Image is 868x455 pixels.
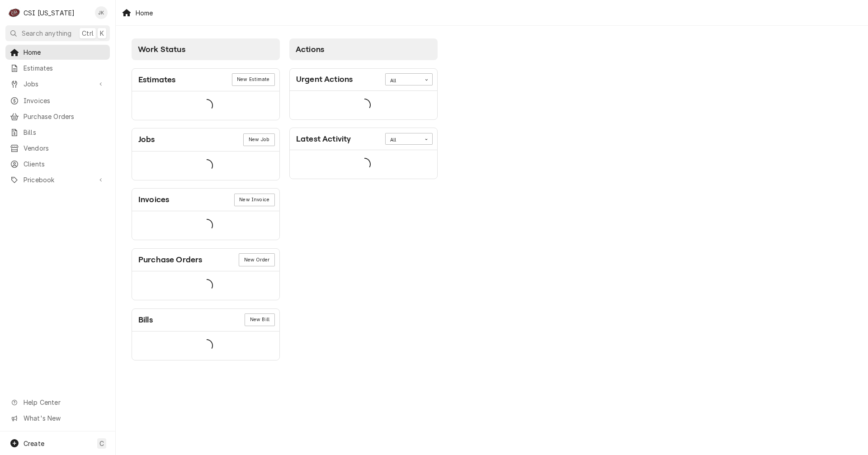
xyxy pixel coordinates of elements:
span: Ctrl [82,28,94,38]
div: JK [95,6,108,19]
div: Card: Latest Activity [289,128,438,179]
div: Card Column Content [289,60,438,179]
div: Card: Bills [132,308,280,360]
div: Card Header [290,128,437,150]
a: Purchase Orders [5,109,110,124]
a: New Order [239,253,274,266]
div: Card Link Button [234,194,275,206]
div: Card Header [132,128,279,151]
div: Card: Purchase Orders [132,248,280,300]
div: Card Header [132,189,279,211]
div: Card: Invoices [132,188,280,240]
div: CSI [US_STATE] [24,8,75,18]
span: Actions [296,45,324,54]
div: Card Data Filter Control [385,133,433,145]
span: Home [24,47,105,57]
span: Estimates [24,63,105,73]
div: Card Title [138,314,153,326]
span: Bills [24,128,105,137]
a: New Invoice [234,194,275,206]
a: New Job [243,133,274,146]
div: Card Link Button [232,73,275,86]
span: Create [24,440,44,447]
a: Vendors [5,141,110,156]
button: Search anythingCtrlK [5,25,110,41]
div: Card Header [132,69,279,91]
span: Jobs [24,79,92,89]
div: Card Data [290,150,437,179]
span: Pricebook [24,175,92,185]
span: Help Center [24,398,104,407]
a: Invoices [5,93,110,108]
div: Card Column: Work Status [127,34,285,365]
div: Card: Jobs [132,128,280,180]
div: Card Link Button [243,133,274,146]
div: Card Data [132,271,279,300]
a: New Bill [245,313,274,326]
div: Card Data [290,91,437,119]
span: Loading... [358,95,371,114]
span: Loading... [200,336,213,355]
div: Card Title [138,74,175,86]
div: Card Link Button [245,313,274,326]
span: Vendors [24,143,105,153]
div: Card: Urgent Actions [289,68,438,120]
div: Card Data [132,91,279,120]
a: Go to Help Center [5,395,110,410]
span: C [99,439,104,448]
span: Loading... [200,276,213,295]
div: CSI Kentucky's Avatar [8,6,21,19]
div: Card Column: Actions [285,34,443,365]
span: Loading... [200,216,213,235]
div: Card Header [132,309,279,332]
div: Card Header [290,69,437,91]
span: Loading... [358,155,371,174]
div: All [390,137,416,144]
a: Go to Pricebook [5,172,110,187]
span: Purchase Orders [24,112,105,121]
span: Clients [24,159,105,169]
span: Search anything [22,28,71,38]
a: Go to Jobs [5,76,110,91]
div: Dashboard [116,26,868,376]
div: All [390,77,416,85]
span: Work Status [138,45,185,54]
div: Card Data [132,152,279,180]
div: Card Header [132,249,279,271]
a: Bills [5,125,110,140]
div: Card Column Content [132,60,280,360]
a: Estimates [5,61,110,76]
div: Card Data [132,332,279,360]
div: C [8,6,21,19]
div: Card Data [132,211,279,240]
span: Loading... [200,156,213,175]
div: Jeff Kuehl's Avatar [95,6,108,19]
div: Card Title [138,254,202,266]
div: Card: Estimates [132,68,280,120]
span: What's New [24,413,104,423]
div: Card Title [138,133,155,146]
a: Go to What's New [5,411,110,426]
span: Invoices [24,96,105,105]
span: Loading... [200,96,213,115]
div: Card Data Filter Control [385,73,433,85]
span: K [100,28,104,38]
a: Clients [5,156,110,171]
div: Card Title [138,194,169,206]
div: Card Title [296,133,351,145]
div: Card Link Button [239,253,274,266]
a: Home [5,45,110,60]
div: Card Title [296,73,353,85]
div: Card Column Header [132,38,280,60]
div: Card Column Header [289,38,438,60]
a: New Estimate [232,73,275,86]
